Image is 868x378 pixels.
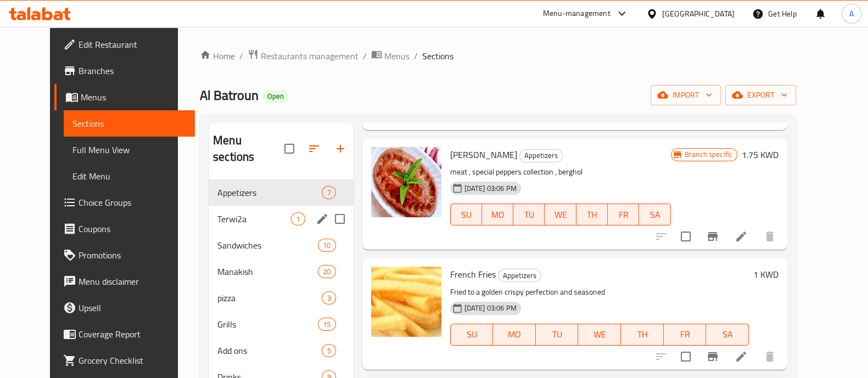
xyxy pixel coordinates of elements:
[54,347,195,374] a: Grocery Checklist
[536,324,579,346] button: TU
[499,269,541,282] span: Appetizers
[384,49,410,63] span: Menus
[54,58,195,84] a: Branches
[81,91,186,104] span: Menus
[674,345,697,368] span: Select to update
[217,265,318,278] span: Manakish
[608,204,639,225] button: FR
[651,85,721,105] button: import
[209,258,353,285] div: Manakish20
[79,354,186,367] span: Grocery Checklist
[735,350,748,363] a: Edit menu item
[200,83,259,108] span: Al Batroun
[543,7,611,20] div: Menu-management
[291,212,305,225] div: items
[699,223,726,250] button: Branch-specific-item
[540,326,574,342] span: TU
[498,269,541,282] div: Appetizers
[318,239,335,252] div: items
[72,117,186,130] span: Sections
[549,207,572,223] span: WE
[213,132,284,165] h2: Menu sections
[200,49,796,63] nav: breadcrumb
[322,186,335,199] div: items
[217,291,322,304] span: pizza
[659,88,712,102] span: import
[612,207,635,223] span: FR
[363,49,367,63] li: /
[699,343,726,370] button: Branch-specific-item
[460,183,521,194] span: [DATE] 03:06 PM
[578,324,621,346] button: WE
[450,324,494,346] button: SU
[545,204,576,225] button: WE
[674,225,697,248] span: Select to update
[217,344,322,357] span: Add ons
[54,31,195,58] a: Edit Restaurant
[371,147,441,217] img: Kobbeh Nayyeh
[217,212,291,225] span: Terwi2a
[460,303,521,313] span: [DATE] 03:06 PM
[518,207,540,223] span: TU
[209,337,353,364] div: Add ons5
[79,301,186,314] span: Upsell
[706,324,749,346] button: SA
[79,222,186,235] span: Coupons
[54,84,195,110] a: Menus
[217,186,322,199] span: Appetizers
[79,249,186,262] span: Promotions
[79,64,186,77] span: Branches
[455,326,489,342] span: SU
[54,321,195,347] a: Coverage Report
[519,149,563,162] div: Appetizers
[261,49,359,63] span: Restaurants management
[79,275,186,288] span: Menu disclaimer
[79,328,186,341] span: Coverage Report
[209,311,353,337] div: Grills15
[54,295,195,321] a: Upsell
[209,206,353,232] div: Terwi2a1edit
[64,163,195,189] a: Edit Menu
[54,216,195,242] a: Coupons
[450,285,749,299] p: Fried to a golden crispy perfection and seasoned
[217,318,318,331] span: Grills
[757,343,783,370] button: delete
[668,326,702,342] span: FR
[217,239,318,252] span: Sandwiches
[520,149,562,162] span: Appetizers
[248,49,359,63] a: Restaurants management
[72,143,186,156] span: Full Menu View
[482,204,513,225] button: MO
[278,137,301,160] span: Select all sections
[581,207,603,223] span: TH
[209,232,353,258] div: Sandwiches10
[371,49,410,63] a: Menus
[322,188,335,198] span: 7
[450,204,482,225] button: SU
[79,196,186,209] span: Choice Groups
[209,179,353,206] div: Appetizers7
[314,211,331,227] button: edit
[414,49,418,63] li: /
[263,92,288,101] span: Open
[710,326,744,342] span: SA
[318,318,335,331] div: items
[725,85,796,105] button: export
[493,324,536,346] button: MO
[322,293,335,303] span: 3
[497,326,531,342] span: MO
[301,136,327,162] span: Sort sections
[79,38,186,51] span: Edit Restaurant
[450,165,671,179] p: meat , special peppers collection , berghol
[735,230,748,243] a: Edit menu item
[455,207,478,223] span: SU
[450,266,496,283] span: French Fries
[318,319,335,330] span: 15
[263,90,288,103] div: Open
[621,324,664,346] button: TH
